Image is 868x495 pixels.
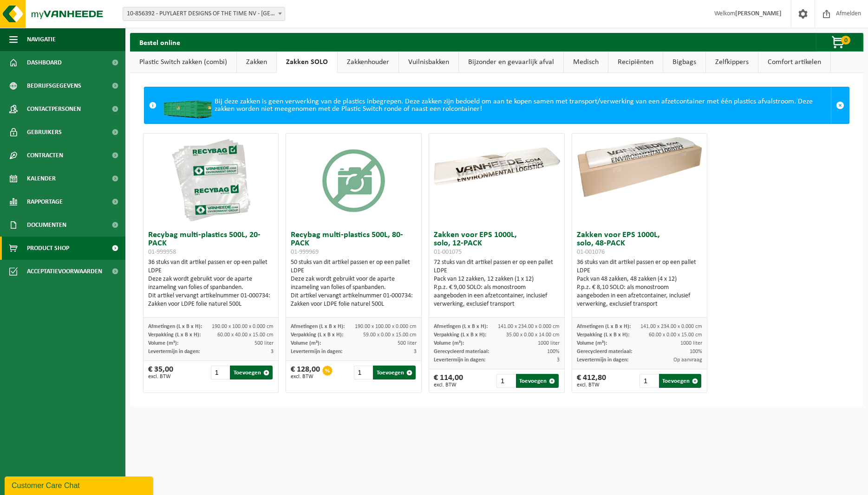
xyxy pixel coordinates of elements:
[434,283,559,309] div: P.p.z. € 9,00 SOLO: als monostroom aangeboden in een afzetcontainer, inclusief verwerking, exclus...
[577,332,629,338] span: Verpakking (L x B x H):
[577,283,702,309] div: P.p.z. € 8,10 SOLO: als monostroom aangeboden in een afzetcontainer, inclusief verwerking, exclus...
[399,51,458,73] a: Vuilnisbakken
[577,249,605,256] span: 01-001076
[291,275,416,292] div: Deze zak wordt gebruikt voor de aparte inzameling van folies of spanbanden.
[27,144,63,167] span: Contracten
[577,357,628,363] span: Levertermijn in dagen:
[496,374,515,388] input: 1
[291,258,416,309] div: 50 stuks van dit artikel passen er op een pallet
[130,33,189,51] h2: Bestel online
[459,51,563,73] a: Bijzonder en gevaarlijk afval
[291,249,319,256] span: 01-999969
[148,341,178,346] span: Volume (m³):
[230,366,273,379] button: Toevoegen
[123,7,285,21] span: 10-856392 - PUYLAERT DESIGNS OF THE TIME NV - SINT-NIKLAAS
[148,292,274,309] div: Dit artikel vervangt artikelnummer 01-000734: Zakken voor LDPE folie naturel 500L
[148,231,274,256] h3: Recybag multi-plastics 500L, 20-PACK
[27,260,102,283] span: Acceptatievoorwaarden
[577,324,631,329] span: Afmetingen (L x B x H):
[434,349,489,354] span: Gerecycleerd materiaal:
[271,349,274,354] span: 3
[148,275,274,292] div: Deze zak wordt gebruikt voor de aparte inzameling van folies of spanbanden.
[291,366,320,379] div: € 128,00
[498,324,560,329] span: 141.00 x 234.00 x 0.000 cm
[237,51,276,73] a: Zakken
[161,92,215,119] img: HK-XC-20-GN-00.png
[758,51,830,73] a: Comfort artikelen
[5,475,155,495] iframe: chat widget
[434,249,462,256] span: 01-001075
[27,237,69,260] span: Product Shop
[27,167,56,190] span: Kalender
[148,366,173,379] div: € 35,00
[577,275,702,283] div: Pack van 48 zakken, 48 zakken (4 x 12)
[429,134,564,201] img: 01-001075
[434,357,485,363] span: Levertermijn in dagen:
[434,341,464,346] span: Volume (m³):
[816,33,862,51] button: 0
[735,10,782,17] strong: [PERSON_NAME]
[640,374,658,388] input: 1
[211,366,229,379] input: 1
[577,374,606,388] div: € 412,80
[434,258,559,309] div: 72 stuks van dit artikel passen er op een pallet
[659,374,702,388] button: Toevoegen
[706,51,758,73] a: Zelfkippers
[608,51,663,73] a: Recipiënten
[538,341,560,346] span: 1000 liter
[291,332,343,338] span: Verpakking (L x B x H):
[577,349,632,354] span: Gerecycleerd materiaal:
[506,332,560,338] span: 35.00 x 0.00 x 14.00 cm
[217,332,274,338] span: 60.00 x 40.00 x 15.00 cm
[363,332,417,338] span: 59.00 x 0.00 x 15.00 cm
[148,258,274,309] div: 36 stuks van dit artikel passen er op een pallet
[831,87,849,123] a: Sluit melding
[148,324,202,329] span: Afmetingen (L x B x H):
[291,324,345,329] span: Afmetingen (L x B x H):
[577,258,702,309] div: 36 stuks van dit artikel passen er op een pallet
[434,275,559,283] div: Pack van 12 zakken, 12 zakken (1 x 12)
[27,97,81,121] span: Contactpersonen
[434,324,488,329] span: Afmetingen (L x B x H):
[148,349,200,354] span: Levertermijn in dagen:
[130,51,236,73] a: Plastic Switch zakken (combi)
[148,249,176,256] span: 01-999958
[27,51,62,74] span: Dashboard
[434,374,463,388] div: € 114,00
[663,51,705,73] a: Bigbags
[291,374,320,379] span: excl. BTW
[640,324,702,329] span: 141.00 x 234.00 x 0.000 cm
[255,341,274,346] span: 500 liter
[355,324,417,329] span: 190.00 x 100.00 x 0.000 cm
[434,382,463,388] span: excl. BTW
[673,357,702,363] span: Op aanvraag
[577,267,702,275] div: LDPE
[164,134,257,226] img: 01-999958
[27,190,63,213] span: Rapportage
[161,87,831,123] div: Bij deze zakken is geen verwerking van de plastics inbegrepen. Deze zakken zijn bedoeld om aan te...
[338,51,398,73] a: Zakkenhouder
[148,332,201,338] span: Verpakking (L x B x H):
[27,28,56,51] span: Navigatie
[123,7,285,20] span: 10-856392 - PUYLAERT DESIGNS OF THE TIME NV - SINT-NIKLAAS
[291,341,321,346] span: Volume (m³):
[577,341,607,346] span: Volume (m³):
[291,231,416,256] h3: Recybag multi-plastics 500L, 80-PACK
[434,332,486,338] span: Verpakking (L x B x H):
[434,267,559,275] div: LDPE
[148,374,173,379] span: excl. BTW
[291,267,416,275] div: LDPE
[291,349,342,354] span: Levertermijn in dagen:
[547,349,560,354] span: 100%
[277,51,337,73] a: Zakken SOLO
[373,366,416,379] button: Toevoegen
[690,349,702,354] span: 100%
[564,51,608,73] a: Medisch
[572,134,707,201] img: 01-001076
[434,231,559,256] h3: Zakken voor EPS 1000L, solo, 12-PACK
[27,213,66,237] span: Documenten
[27,74,81,97] span: Bedrijfsgegevens
[398,341,417,346] span: 500 liter
[27,121,62,144] span: Gebruikers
